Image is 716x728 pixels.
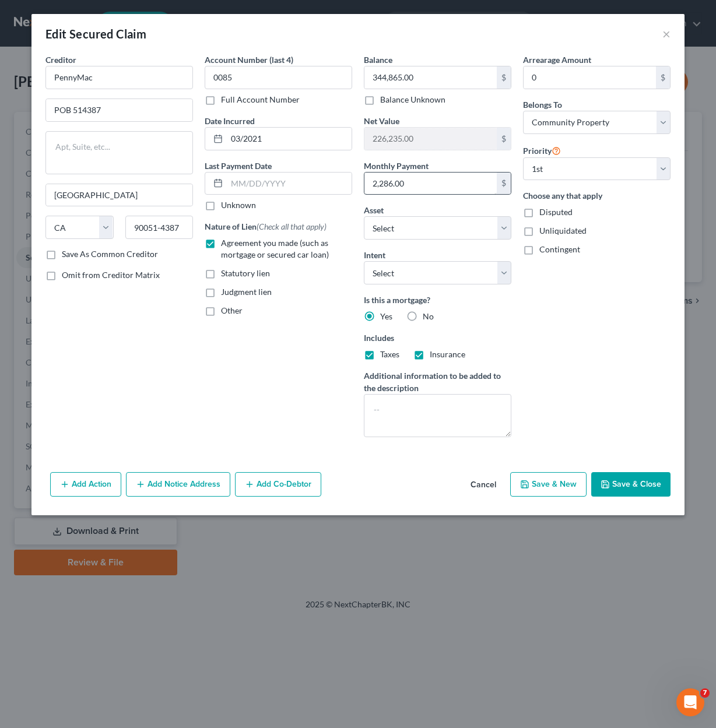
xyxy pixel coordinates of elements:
[364,115,399,127] label: Net Value
[62,270,160,280] span: Omit from Creditor Matrix
[423,311,434,321] span: No
[497,128,511,150] div: $
[523,100,562,110] span: Belongs To
[539,207,573,217] span: Disputed
[430,349,465,359] span: Insurance
[221,287,272,297] span: Judgment lien
[523,143,561,157] label: Priority
[45,26,146,42] div: Edit Secured Claim
[380,311,392,321] span: Yes
[221,94,300,105] label: Full Account Number
[539,226,587,235] span: Unliquidated
[364,332,511,344] label: Includes
[205,160,272,172] label: Last Payment Date
[62,248,158,260] label: Save As Common Creditor
[364,249,385,261] label: Intent
[125,216,194,239] input: Enter zip...
[221,199,256,211] label: Unknown
[364,54,392,66] label: Balance
[524,66,656,89] input: 0.00
[227,173,352,195] input: MM/DD/YYYY
[126,472,230,497] button: Add Notice Address
[380,94,445,105] label: Balance Unknown
[700,688,710,698] span: 7
[45,66,193,89] input: Search creditor by name...
[50,472,121,497] button: Add Action
[364,294,511,306] label: Is this a mortgage?
[221,305,243,315] span: Other
[364,370,511,394] label: Additional information to be added to the description
[497,173,511,195] div: $
[523,189,671,202] label: Choose any that apply
[221,238,329,259] span: Agreement you made (such as mortgage or secured car loan)
[523,54,591,66] label: Arrearage Amount
[497,66,511,89] div: $
[205,115,255,127] label: Date Incurred
[510,472,587,497] button: Save & New
[364,66,497,89] input: 0.00
[364,173,497,195] input: 0.00
[45,55,76,65] span: Creditor
[461,473,506,497] button: Cancel
[656,66,670,89] div: $
[364,128,497,150] input: 0.00
[539,244,580,254] span: Contingent
[227,128,352,150] input: MM/DD/YYYY
[380,349,399,359] span: Taxes
[205,220,327,233] label: Nature of Lien
[46,99,192,121] input: Enter address...
[205,54,293,66] label: Account Number (last 4)
[591,472,671,497] button: Save & Close
[257,221,327,231] span: (Check all that apply)
[364,160,429,172] label: Monthly Payment
[676,688,704,716] iframe: Intercom live chat
[46,184,192,206] input: Enter city...
[221,268,270,278] span: Statutory lien
[662,27,671,41] button: ×
[235,472,321,497] button: Add Co-Debtor
[205,66,352,89] input: XXXX
[364,205,384,215] span: Asset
